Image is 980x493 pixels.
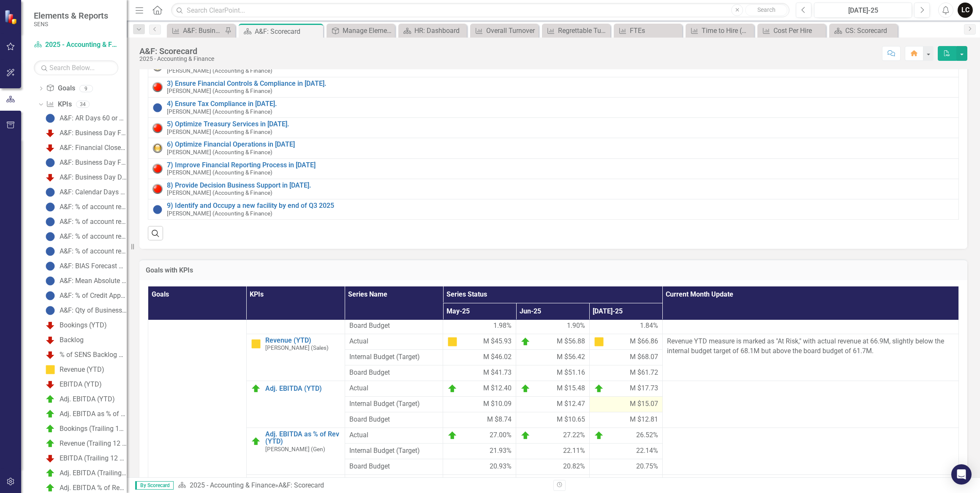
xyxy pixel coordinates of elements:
[43,466,127,480] a: Adj. EBITDA (Trailing 12 months)
[167,202,954,210] a: 9) Identify and Occupy a new facility by end of Q3 2025
[594,430,604,441] img: On Target
[520,384,531,394] img: On Target
[490,430,512,441] span: 27.00%
[60,144,127,152] div: A&F: Financial Close Meeting with Sr. Leadership
[4,9,19,24] img: ClearPoint Strategy
[190,481,275,489] a: 2025 - Accounting & Finance
[43,319,107,332] a: Bookings (YTD)
[43,230,127,243] a: A&F: % of account recons tied out for PBT
[60,262,127,270] div: A&F: BIAS Forecast Accuracy vs. Current CV (SENS Revenue Units)
[558,25,608,36] div: Regrettable Turnover
[43,437,127,450] a: Revenue (Trailing 12 Months)
[45,439,55,449] img: On Target
[43,215,127,229] a: A&F: % of account recons tied out for SENS Intermediate
[45,379,55,389] img: Below Target
[60,114,127,122] div: A&F: AR Days 60 or more Past Past Due (SENS only % of AR)
[662,428,958,474] td: Double-Click to Edit
[45,143,55,153] img: Below Target
[60,395,115,403] div: Adj. EBITDA (YTD)
[139,56,214,62] div: 2025 - Accounting & Finance
[178,481,547,490] div: »
[43,378,102,391] a: EBITDA (YTD)
[167,149,272,155] small: [PERSON_NAME] (Accounting & Finance)
[167,182,954,189] a: 8) Provide Decision Business Support in [DATE].
[148,138,959,158] td: Double-Click to Edit Right Click for Context Menu
[490,477,512,488] span: 15.90%
[490,462,512,471] span: 20.93%
[45,350,55,360] img: Below Target
[447,337,457,347] img: At Risk
[636,477,658,488] span: 12.32%
[483,399,512,409] span: M $10.09
[349,477,439,487] span: Actual
[483,384,512,394] span: M $12.40
[557,352,585,362] span: M $56.42
[43,259,127,273] a: A&F: BIAS Forecast Accuracy vs. Current CV (SENS Revenue Units)
[688,25,752,36] a: Time to Hire (Days)
[167,120,954,128] a: 5) Optimize Treasury Services in [DATE].
[557,384,585,394] span: M $15.48
[135,481,174,490] span: By Scorecard
[349,384,439,393] span: Actual
[814,3,912,18] button: [DATE]-25
[349,415,439,425] span: Board Budget
[183,25,223,36] div: A&F: Business Day Financials sent out to Sr. Leadership
[45,335,55,345] img: Below Target
[76,101,90,108] div: 34
[773,25,824,36] div: Cost Per Hire
[45,276,55,286] img: No Information
[60,174,127,181] div: A&F: Business Day Dept Financials sent out to Dept Leaders
[563,446,585,456] span: 22.11%
[139,46,214,56] div: A&F: Scorecard
[662,381,958,428] td: Double-Click to Edit
[45,232,55,242] img: No Information
[148,98,959,118] td: Double-Click to Edit Right Click for Context Menu
[255,26,321,37] div: A&F: Scorecard
[152,163,163,174] img: Red: Critical Issues/Off-Track
[60,277,127,285] div: A&F: Mean Absolute Error fcst accuracy (SENS Revenue Units)
[589,443,662,459] td: Double-Click to Edit
[490,446,512,456] span: 21.93%
[45,305,55,316] img: No Information
[487,415,512,425] span: M $8.74
[640,321,658,331] span: 1.84%
[557,399,585,409] span: M $12.47
[958,3,973,18] div: LC
[516,396,589,412] td: Double-Click to Edit
[516,443,589,459] td: Double-Click to Edit
[43,171,127,184] a: A&F: Business Day Dept Financials sent out to Dept Leaders
[616,25,680,36] a: FTEs
[45,483,55,493] img: On Target
[520,337,531,347] img: On Target
[563,477,585,488] span: 14.40%
[60,218,127,226] div: A&F: % of account recons tied out for SENS Intermediate
[630,384,658,394] span: M $17.73
[45,453,55,463] img: Below Target
[845,25,896,36] div: CS: Scorecard
[60,159,127,166] div: A&F: Business Day Financials sent out to Board
[447,477,457,488] img: Below Target
[557,368,585,378] span: M $51.16
[265,430,340,445] a: Adj. EBITDA as % of Rev (YTD)
[60,455,127,462] div: EBITDA (Trailing 12 Months)
[516,412,589,428] td: Double-Click to Edit
[34,21,108,27] small: SENS
[520,430,531,441] img: On Target
[567,321,585,331] span: 1.90%
[630,25,680,36] div: FTEs
[483,368,512,378] span: M $41.73
[594,477,604,488] img: On Target
[60,233,127,240] div: A&F: % of account recons tied out for PBT
[167,88,272,94] small: [PERSON_NAME] (Accounting & Finance)
[630,368,658,378] span: M $61.72
[60,321,107,329] div: Bookings (YTD)
[60,203,127,211] div: A&F: % of account recons tied out for SENS Holdings
[443,318,516,334] td: Double-Click to Edit
[79,85,93,92] div: 9
[278,481,324,489] div: A&F: Scorecard
[265,345,329,351] small: [PERSON_NAME] (Sales)
[45,320,55,330] img: Below Target
[45,113,55,123] img: No Information
[148,199,959,219] td: Double-Click to Edit Right Click for Context Menu
[251,436,261,447] img: On Target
